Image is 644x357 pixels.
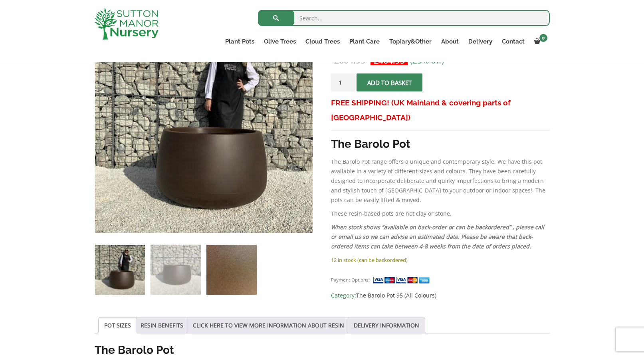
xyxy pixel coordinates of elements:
a: Cloud Trees [301,36,345,47]
span: 0 [539,34,547,42]
p: 12 in stock (can be backordered) [331,255,549,265]
a: Plant Care [345,36,384,47]
small: Payment Options: [331,277,370,283]
img: The Barolo Pot 95 Colour Mocha Brown - Image 3 [206,245,256,295]
img: The Barolo Pot 95 Colour Mocha Brown - Image 2 [151,245,200,295]
span: Category: [331,291,549,300]
img: logo [95,8,159,40]
button: Add to basket [357,73,422,91]
strong: The Barolo Pot [95,343,174,357]
img: payment supported [373,276,432,284]
p: These resin-based pots are not clay or stone. [331,209,549,218]
a: Olive Trees [259,36,301,47]
strong: The Barolo Pot [331,137,410,151]
a: CLICK HERE TO VIEW MORE INFORMATION ABOUT RESIN [193,318,344,333]
input: Search... [258,10,550,26]
a: Delivery [464,36,497,47]
a: 0 [529,36,550,47]
a: POT SIZES [104,318,131,333]
a: Plant Pots [220,36,259,47]
a: About [436,36,464,47]
img: The Barolo Pot 95 Colour Mocha Brown [95,245,145,295]
em: When stock shows “available on back-order or can be backordered” , please call or email us so we ... [331,223,544,250]
a: Contact [497,36,529,47]
input: Product quantity [331,73,355,91]
a: The Barolo Pot 95 (All Colours) [356,292,436,299]
a: RESIN BENEFITS [141,318,183,333]
h3: FREE SHIPPING! (UK Mainland & covering parts of [GEOGRAPHIC_DATA]) [331,95,549,125]
a: DELIVERY INFORMATION [354,318,419,333]
a: Topiary&Other [384,36,436,47]
p: The Barolo Pot range offers a unique and contemporary style. We have this pot available in a vari... [331,157,549,205]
